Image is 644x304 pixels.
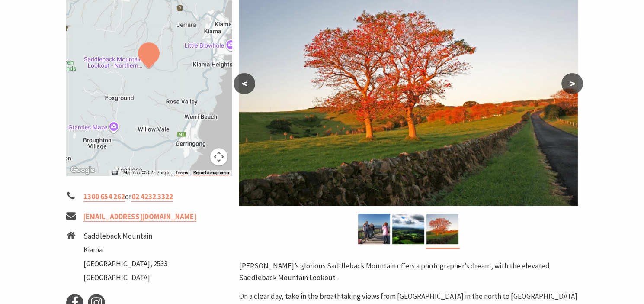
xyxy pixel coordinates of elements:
[112,170,118,176] button: Keyboard shortcuts
[193,170,229,175] a: Report a map error
[83,272,167,284] li: [GEOGRAPHIC_DATA]
[131,192,173,202] a: 02 4232 3322
[210,148,227,165] button: Map camera controls
[68,165,97,176] a: Click to see this area on Google Maps
[83,244,167,256] li: Kiama
[234,73,255,94] button: <
[66,191,232,203] li: or
[175,170,188,175] a: Terms
[83,212,196,222] a: [EMAIL_ADDRESS][DOMAIN_NAME]
[392,214,424,244] img: Saddleback
[83,230,167,242] li: Saddleback Mountain
[426,214,458,244] img: Saddleback Lookout
[561,73,583,94] button: >
[83,258,167,270] li: [GEOGRAPHIC_DATA], 2533
[68,165,97,176] img: Google
[123,170,170,175] span: Map data ©2025 Google
[239,260,578,284] p: [PERSON_NAME]’s glorious Saddleback Mountain offers a photographer’s dream, with the elevated Sad...
[83,192,125,202] a: 1300 654 262
[358,214,390,244] img: Saddleback Mountain Lookout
